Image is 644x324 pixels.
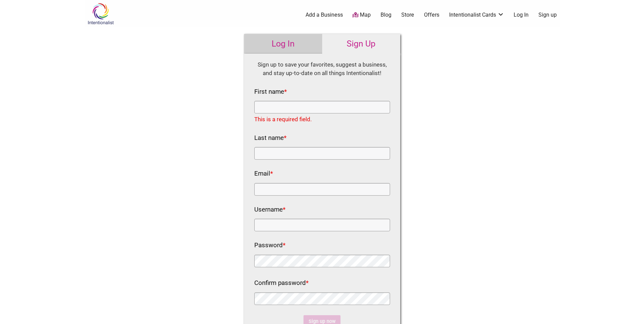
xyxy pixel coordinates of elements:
[538,11,557,19] a: Sign up
[254,115,387,124] div: This is a required field.
[401,11,414,19] a: Store
[254,277,309,289] label: Confirm password
[244,34,322,54] a: Log In
[381,11,391,19] a: Blog
[254,168,273,180] label: Email
[322,34,400,54] a: Sign Up
[514,11,529,19] a: Log In
[306,11,343,19] a: Add a Business
[424,11,439,19] a: Offers
[254,240,286,251] label: Password
[254,204,286,216] label: Username
[352,11,371,19] a: Map
[85,3,117,25] img: Intentionalist
[254,132,287,144] label: Last name
[254,60,390,78] div: Sign up to save your favorites, suggest a business, and stay up-to-date on all things Intentional...
[254,86,287,98] label: First name
[449,11,504,19] a: Intentionalist Cards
